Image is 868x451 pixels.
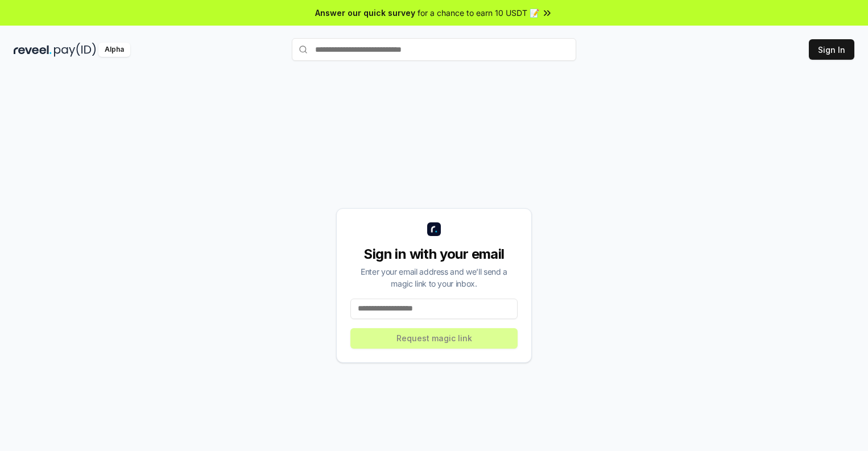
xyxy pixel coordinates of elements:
[54,43,96,57] img: pay_id
[98,43,130,57] div: Alpha
[14,43,52,57] img: reveel_dark
[315,7,415,19] span: Answer our quick survey
[418,7,539,19] span: for a chance to earn 10 USDT 📝
[809,39,854,60] button: Sign In
[427,222,441,236] img: logo_small
[350,266,518,289] div: Enter your email address and we’ll send a magic link to your inbox.
[350,245,518,263] div: Sign in with your email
